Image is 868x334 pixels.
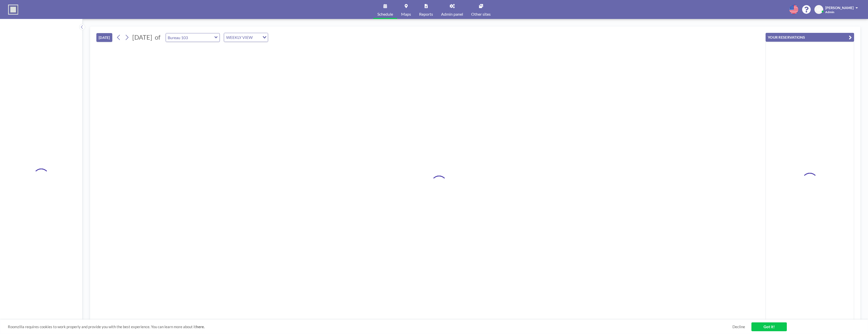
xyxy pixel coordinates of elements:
span: Maps [401,12,411,16]
input: Bureau 103 [166,33,214,42]
a: Got it! [751,322,787,331]
a: here. [196,324,205,329]
span: Admin [825,10,834,14]
span: [DATE] [132,33,152,41]
input: Search for option [254,34,259,41]
span: WEEKLY VIEW [225,34,254,41]
span: SF [817,7,821,12]
span: Other sites [471,12,491,16]
div: Search for option [224,33,268,42]
span: Admin panel [441,12,463,16]
button: YOUR RESERVATIONS [766,33,854,42]
span: Reports [419,12,433,16]
img: organization-logo [8,5,18,15]
span: [PERSON_NAME] [825,6,854,10]
button: [DATE] [96,33,112,42]
span: Roomzilla requires cookies to work properly and provide you with the best experience. You can lea... [8,324,732,329]
a: Decline [732,324,745,329]
span: of [155,33,160,41]
span: Schedule [377,12,393,16]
